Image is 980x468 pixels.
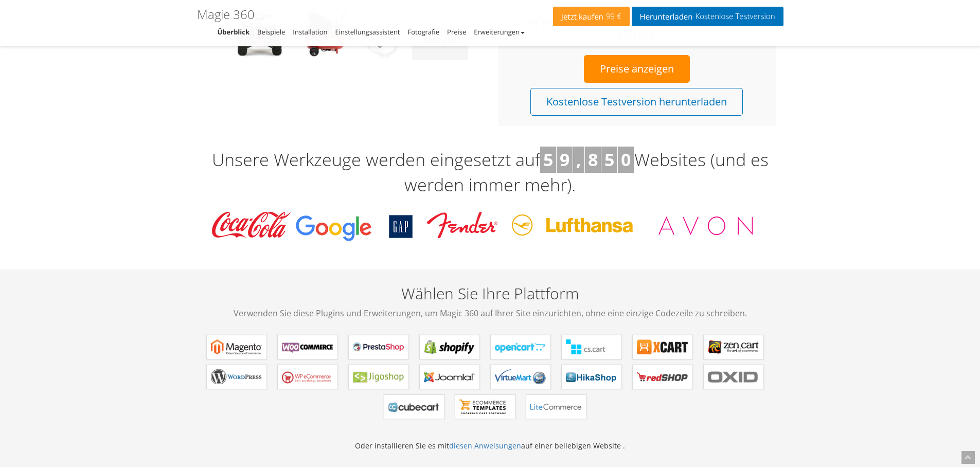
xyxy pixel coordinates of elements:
[348,365,409,389] a: Holen Sie sich das Magic 360 Plugin für Jigoshop – schnell und einfach
[606,11,621,22] font: 99 €
[408,27,440,37] a: Fotografie
[521,441,625,451] font: auf einer beliebigen Website .
[277,365,338,389] a: Holen Sie sich das Magic 360-Plugin für WP e-Commerce – schnell und einfach
[474,27,520,37] font: Erweiterungen
[632,365,693,389] a: Holen Sie sich die Magic 360-Komponente für redSHOP – schnell und einfach
[419,365,480,389] a: Holen Sie sich die Magic 360-Komponente für Joomla – schnell und einfach
[584,55,690,83] a: Preise anzeigen
[576,148,581,171] font: ,
[560,148,569,171] font: 9
[600,62,674,76] font: Preise anzeigen
[449,441,521,451] a: diesen Anweisungen
[355,441,449,451] font: Oder installieren Sie es mit
[257,27,285,37] a: Beispiele
[218,27,250,37] a: Überblick
[543,148,553,171] font: 5
[455,394,515,419] a: Holen Sie sich die Magic 360-Erweiterung für E-Commerce-Vorlagen – schnell und einfach
[621,148,631,171] font: 0
[703,365,764,389] a: Holen Sie sich die Magic 360 Erweiterung für OXID – schnell und einfach
[490,335,551,359] a: Holen Sie sich das Magic 360-Modul für OpenCart – schnell und einfach
[206,365,267,389] a: Holen Sie sich das Magic 360-Plugin für WordPress – schnell und einfach
[205,208,776,244] img: Magic Toolbox Kunden
[206,335,267,359] a: Holen Sie sich die Magic 360-Erweiterung für Magento – schnell und einfach
[212,148,540,171] font: Unsere Werkzeuge werden eingesetzt auf
[490,365,551,389] a: Holen Sie sich die Magic 360-Komponente für VirtueMart – schnell und einfach
[695,11,775,22] font: Kostenlose Testversion
[703,335,764,359] a: Holen Sie sich das Magic 360-Plugin für Zen Cart – schnell und einfach
[632,7,783,26] a: HerunterladenKostenlose Testversion
[561,365,622,389] a: Holen Sie sich die Magic 360-Komponente für HikaShop – schnell und einfach
[561,12,603,22] font: Jetzt kaufen
[234,308,747,319] font: Verwenden Sie diese Plugins und Erweiterungen, um Magic 360 auf Ihrer Site einzurichten, ohne ein...
[561,335,622,359] a: Holen Sie sich das Magic 360 Add-on für CS-Cart – schnell und einfach
[348,335,409,359] a: Holen Sie sich das Magic 360-Modul für PrestaShop – schnell und einfach
[384,394,444,419] a: Holen Sie sich das Magic 360 Plugin für CubeCart – schnell und einfach
[277,335,338,359] a: Holen Sie sich das Magic 360 Plugin für WooCommerce – schnell und einfach
[197,6,255,23] font: Magie 360
[553,7,630,26] a: Jetzt kaufen99 €
[526,394,586,419] a: Holen Sie sich das Magic 360-Modul für LiteCommerce – schnell und einfach
[474,27,525,37] a: Erweiterungen
[640,12,693,22] font: Herunterladen
[632,335,693,359] a: Holen Sie sich das Magic 360-Modul für X-Cart – schnell und einfach
[401,283,579,304] font: Wählen Sie Ihre Plattform
[604,148,614,171] font: 5
[335,27,400,37] a: Einstellungsassistent
[419,335,480,359] a: Holen Sie sich die Magic 360 App für Shopify – schnell und einfach
[447,27,466,37] a: Preise
[546,95,727,109] font: Kostenlose Testversion herunterladen
[293,27,327,37] a: Installation
[588,148,598,171] font: 8
[530,88,743,116] a: Kostenlose Testversion herunterladen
